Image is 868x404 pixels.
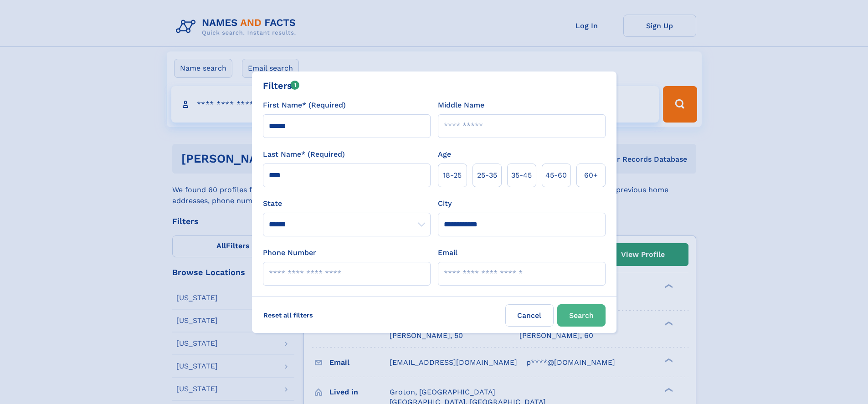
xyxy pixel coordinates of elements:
[263,79,300,92] div: Filters
[505,304,554,327] label: Cancel
[263,198,431,209] label: State
[584,170,598,181] span: 60+
[545,170,567,181] span: 45‑60
[263,247,316,258] label: Phone Number
[438,149,451,160] label: Age
[257,304,319,326] label: Reset all filters
[477,170,497,181] span: 25‑35
[443,170,462,181] span: 18‑25
[511,170,532,181] span: 35‑45
[263,100,346,111] label: First Name* (Required)
[263,149,345,160] label: Last Name* (Required)
[438,247,457,258] label: Email
[557,304,606,327] button: Search
[438,100,484,111] label: Middle Name
[438,198,452,209] label: City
